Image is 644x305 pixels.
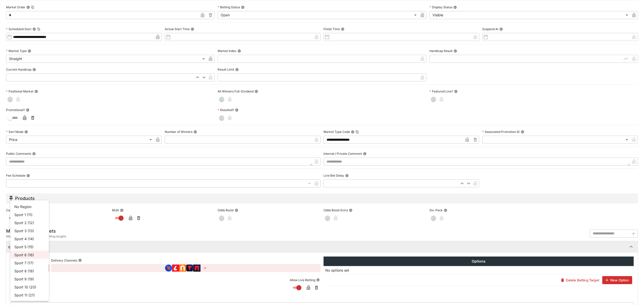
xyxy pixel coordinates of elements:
[10,283,49,291] li: Sport 10 (20)
[10,219,49,227] li: Sport 2 (12)
[10,235,49,243] li: Sport 4 (14)
[10,251,49,259] li: Sport 6 (16)
[10,267,49,275] li: Sport 8 (18)
[10,291,49,299] li: Sport 11 (21)
[10,227,49,235] li: Sport 3 (13)
[10,243,49,251] li: Sport 5 (15)
[10,202,49,211] li: No Region
[10,211,49,219] li: Sport 1 (11)
[10,275,49,283] li: Sport 9 (19)
[10,259,49,267] li: Sport 7 (17)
